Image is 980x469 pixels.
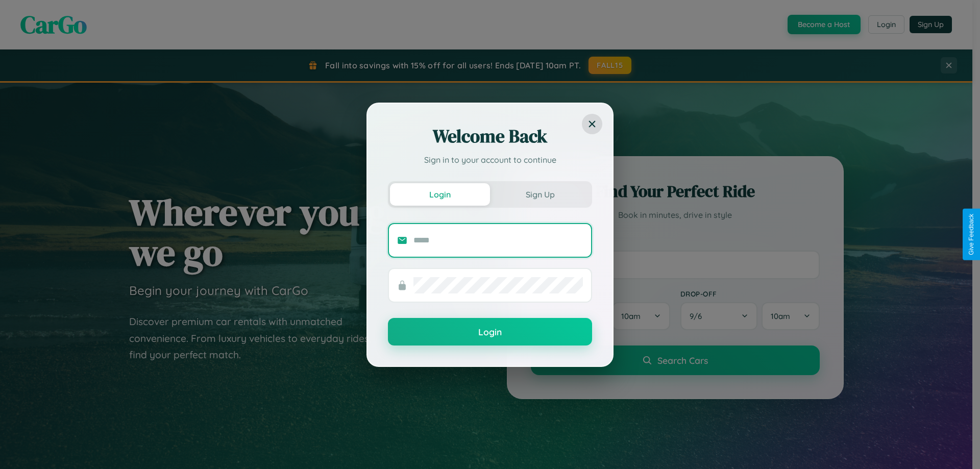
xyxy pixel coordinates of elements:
[490,183,590,206] button: Sign Up
[968,214,975,255] div: Give Feedback
[388,318,592,345] button: Login
[388,154,592,166] p: Sign in to your account to continue
[388,124,592,149] h2: Welcome Back
[390,183,490,206] button: Login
